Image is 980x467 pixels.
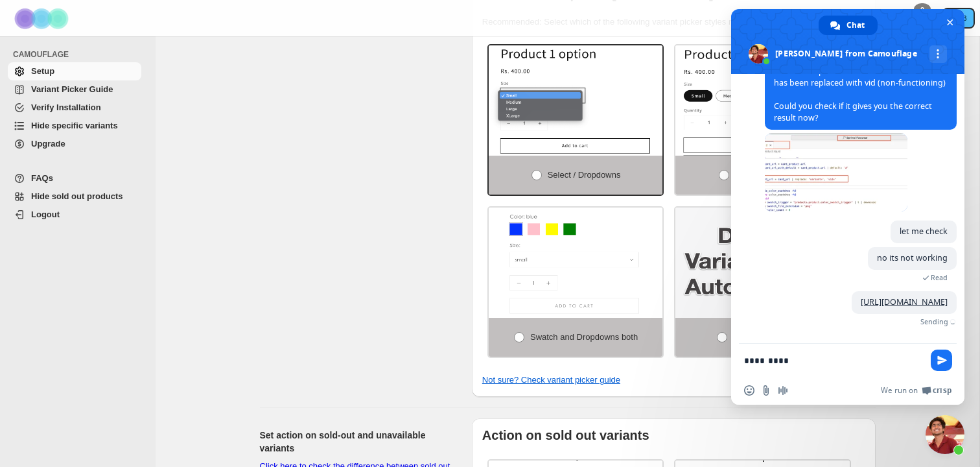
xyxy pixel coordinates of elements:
span: Avatar with initials B [955,9,974,27]
span: Crisp [933,385,951,396]
span: Insert an emoji [744,385,754,396]
a: FAQs [8,169,141,187]
div: More channels [929,45,947,63]
span: Hide sold out products [31,191,123,201]
img: Select / Dropdowns [489,45,663,156]
span: Send [931,350,952,371]
a: Not sure? Check variant picker guide [482,375,620,385]
button: Avatar with initials B [942,8,975,29]
img: Camouflage [10,1,75,36]
a: Verify Installation [8,99,141,117]
a: Logout [8,206,141,224]
span: Read [931,273,948,282]
span: Audio message [778,385,788,396]
span: Variant Picker Guide [31,84,113,94]
span: Send a file [761,385,771,396]
div: Chat [819,16,878,35]
span: Select / Dropdowns [548,170,621,180]
div: Close chat [926,415,964,454]
span: CAMOUFLAGE [13,49,146,60]
h2: Set action on sold-out and unavailable variants [260,429,451,455]
b: Action on sold out variants [482,428,649,442]
span: Chat [846,16,865,35]
a: Variant Picker Guide [8,80,141,99]
span: FAQs [31,173,53,183]
span: Logout [31,210,60,219]
span: let me check [900,226,948,237]
img: Detect Automatically [675,208,850,318]
span: Swatch and Dropdowns both [530,332,638,342]
a: Setup [8,62,141,80]
span: Close chat [943,16,957,29]
a: Hide specific variants [8,117,141,135]
a: [URL][DOMAIN_NAME] [861,296,948,307]
span: Sending [920,317,948,326]
a: Upgrade [8,135,141,153]
img: Swatch and Dropdowns both [489,208,663,318]
img: Buttons / Swatches [675,45,850,156]
a: Hide sold out products [8,187,141,206]
textarea: Compose your message... [744,355,923,366]
span: We run on [881,385,918,396]
text: B [962,14,966,22]
span: Hide specific variants [31,121,118,130]
span: no its not working [877,252,948,263]
div: 0 [914,3,931,16]
span: Setup [31,66,54,76]
span: Verify Installation [31,102,101,112]
span: Hi [PERSON_NAME], The variant parameter that selects a variant has been replaced with vid (non-fu... [774,42,946,123]
span: Upgrade [31,139,65,149]
a: We run onCrisp [881,385,951,396]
